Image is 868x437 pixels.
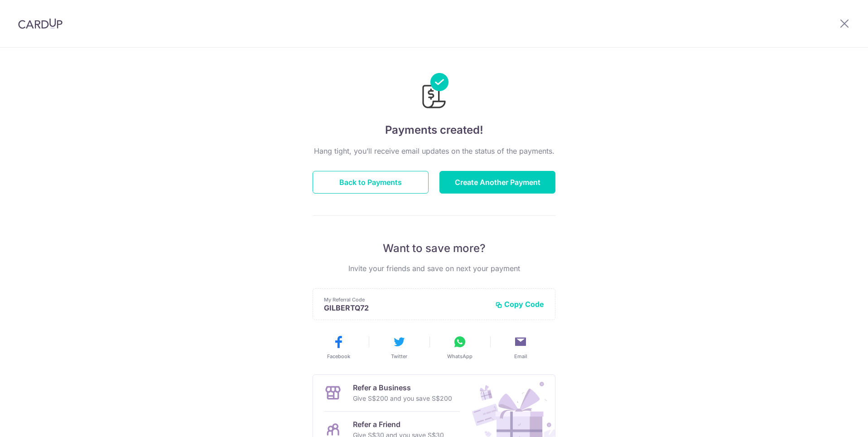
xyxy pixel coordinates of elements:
[439,171,555,194] button: Create Another Payment
[514,353,527,360] span: Email
[420,73,448,111] img: Payments
[391,353,407,360] span: Twitter
[495,300,544,309] button: Copy Code
[324,296,488,303] p: My Referral Code
[18,18,63,29] img: CardUp
[494,335,547,360] button: Email
[327,353,350,360] span: Facebook
[353,393,452,404] p: Give S$200 and you save S$200
[312,335,365,360] button: Facebook
[313,146,555,156] p: Hang tight, you’ll receive email updates on the status of the payments.
[353,419,444,430] p: Refer a Friend
[313,171,429,194] button: Back to Payments
[313,263,555,274] p: Invite your friends and save on next your payment
[433,335,487,360] button: WhatsApp
[324,303,488,312] p: GILBERTQ72
[313,122,555,138] h4: Payments created!
[447,353,473,360] span: WhatsApp
[372,335,426,360] button: Twitter
[810,410,859,432] iframe: Opens a widget where you can find more information
[313,241,555,256] p: Want to save more?
[353,382,452,393] p: Refer a Business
